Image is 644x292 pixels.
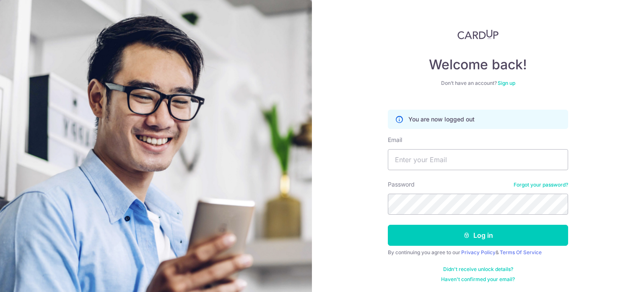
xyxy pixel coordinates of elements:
h4: Welcome back! [388,56,568,73]
img: CardUp Logo [457,29,499,39]
a: Privacy Policy [461,249,496,255]
a: Haven't confirmed your email? [441,276,515,283]
a: Sign up [498,80,515,86]
div: Don’t have an account? [388,80,568,87]
div: By continuing you agree to our & [388,249,568,256]
label: Password [388,180,415,189]
a: Forgot your password? [514,182,568,188]
label: Email [388,136,402,144]
p: You are now logged out [408,115,475,124]
a: Didn't receive unlock details? [443,266,513,273]
button: Log in [388,225,568,246]
input: Enter your Email [388,149,568,170]
a: Terms Of Service [500,249,542,255]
